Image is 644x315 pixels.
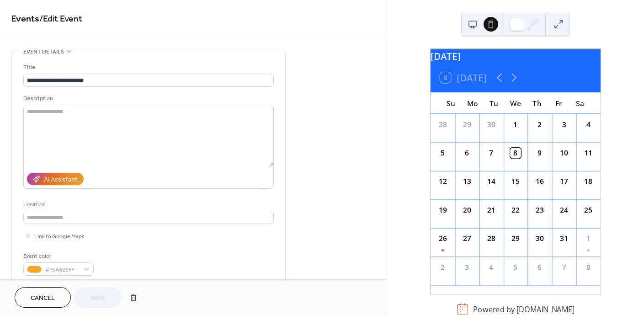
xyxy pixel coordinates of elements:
[569,92,591,114] div: Sa
[505,92,526,114] div: We
[15,287,71,308] button: Cancel
[437,262,448,272] div: 2
[534,176,545,187] div: 16
[23,63,272,72] div: Title
[583,119,593,130] div: 4
[437,205,448,215] div: 19
[437,148,448,158] div: 5
[559,205,569,215] div: 24
[486,148,496,158] div: 7
[559,148,569,158] div: 10
[431,49,601,63] div: [DATE]
[526,92,548,114] div: Th
[486,262,496,272] div: 4
[510,262,521,272] div: 5
[462,119,472,130] div: 29
[486,233,496,244] div: 28
[510,148,521,158] div: 8
[486,119,496,130] div: 30
[483,92,505,114] div: Tu
[534,119,545,130] div: 2
[23,251,92,261] div: Event color
[11,10,39,28] a: Events
[583,233,593,244] div: 1
[510,119,521,130] div: 1
[534,233,545,244] div: 30
[45,265,79,275] span: #F5A623FF
[583,262,593,272] div: 8
[462,148,472,158] div: 6
[486,176,496,187] div: 14
[548,92,569,114] div: Fr
[516,304,575,314] a: [DOMAIN_NAME]
[583,205,593,215] div: 25
[559,262,569,272] div: 7
[462,205,472,215] div: 20
[510,176,521,187] div: 15
[462,262,472,272] div: 3
[486,205,496,215] div: 21
[462,233,472,244] div: 27
[437,119,448,130] div: 28
[534,262,545,272] div: 6
[510,233,521,244] div: 29
[473,304,575,314] div: Powered by
[559,233,569,244] div: 31
[44,175,77,185] div: AI Assistant
[462,176,472,187] div: 13
[534,148,545,158] div: 9
[440,92,462,114] div: Su
[23,94,272,103] div: Description
[437,176,448,187] div: 12
[583,148,593,158] div: 11
[23,47,64,57] span: Event details
[27,173,84,185] button: AI Assistant
[534,205,545,215] div: 23
[559,176,569,187] div: 17
[510,205,521,215] div: 22
[31,294,55,303] span: Cancel
[39,10,82,28] span: / Edit Event
[559,119,569,130] div: 3
[23,200,272,209] div: Location
[462,92,483,114] div: Mo
[437,233,448,244] div: 26
[583,176,593,187] div: 18
[34,232,85,241] span: Link to Google Maps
